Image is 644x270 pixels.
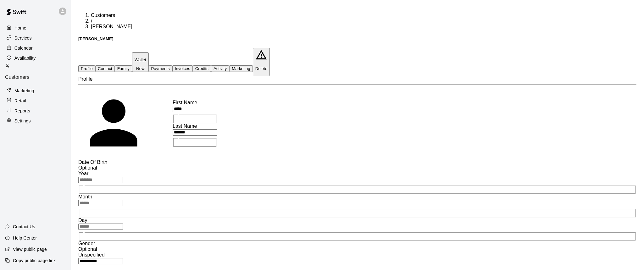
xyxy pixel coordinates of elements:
div: basic tabs example [78,48,636,76]
span: Date Of Birth [78,159,107,165]
div: Unspecified [78,252,636,258]
a: Reports [5,106,66,116]
p: View public page [13,246,47,252]
a: Customers [91,13,115,18]
button: Invoices [172,65,193,72]
span: First Name [173,100,197,105]
li: / [91,18,636,24]
a: Availability [5,53,66,63]
span: Year [78,171,88,176]
button: Marketing [229,65,253,72]
p: Marketing [14,88,34,94]
span: Optional [78,246,97,252]
a: Marketing [5,86,66,95]
button: Payments [149,65,172,72]
a: Settings [5,116,66,126]
span: Optional [78,165,97,170]
p: Customers [5,74,66,80]
p: Help Center [13,235,37,241]
a: Retail [5,96,66,105]
p: Copy public page link [13,257,56,264]
button: Family [115,65,132,72]
span: Month [78,194,92,199]
span: Gender [78,241,95,246]
button: Profile [78,65,95,72]
a: Customers [5,63,66,85]
nav: breadcrumb [78,13,636,30]
p: Reports [14,108,30,114]
span: Day [78,218,87,223]
div: Customers [5,63,66,80]
p: Services [14,35,32,41]
a: Services [5,33,66,43]
p: Delete [255,66,268,71]
p: Calendar [14,45,33,51]
span: [PERSON_NAME] [91,24,132,29]
span: Last Name [173,123,197,129]
button: Credits [193,65,211,72]
p: Home [14,25,26,31]
h5: [PERSON_NAME] [78,36,636,41]
span: New [136,66,145,71]
p: Availability [14,55,36,61]
p: Contact Us [13,224,35,230]
button: Activity [211,65,229,72]
p: Settings [14,118,31,124]
button: Contact [95,65,115,72]
a: Calendar [5,43,66,53]
p: Wallet [135,57,146,62]
p: Retail [14,98,26,104]
a: Home [5,23,66,33]
span: Profile [78,76,92,82]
